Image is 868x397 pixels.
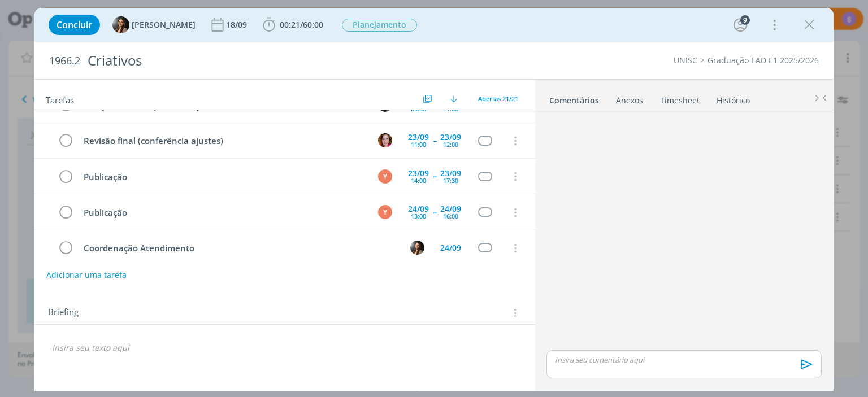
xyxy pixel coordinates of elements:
span: Abertas 21/21 [478,94,518,103]
a: Timesheet [659,90,700,106]
span: 1966.2 [49,55,80,67]
div: Coordenação Atendimento [79,241,400,255]
div: 24/09 [440,205,461,213]
div: Publicação [79,206,367,220]
div: Anexos [616,95,643,106]
span: 60:00 [303,19,323,30]
button: Planejamento [341,18,418,32]
div: 18/09 [226,21,249,29]
span: Concluir [57,20,92,29]
div: 23/09 [440,169,461,177]
img: B [112,16,129,33]
div: 23/09 [408,133,429,141]
div: Criativos [83,47,493,75]
div: 14:00 [411,177,426,184]
div: 11:00 [411,141,426,147]
div: 09:00 [411,106,426,112]
div: Publicação [79,170,367,184]
img: arrow-down.svg [450,95,457,102]
button: Concluir [49,15,100,35]
span: / [300,19,303,30]
span: -- [433,172,436,180]
a: Histórico [716,90,750,106]
div: Y [378,205,392,219]
div: Y [378,169,392,184]
span: Planejamento [342,19,417,32]
a: UNISC [674,55,697,66]
div: 23/09 [408,169,429,177]
a: Comentários [549,90,600,106]
span: 00:21 [280,19,300,30]
button: 9 [731,16,749,34]
span: [PERSON_NAME] [132,21,196,29]
div: 16:00 [443,213,458,219]
div: 24/09 [408,205,429,213]
button: B [377,132,394,149]
div: Revisão final (conferência ajustes) [79,134,367,148]
div: 17:30 [443,177,458,184]
button: 00:21/60:00 [260,16,326,34]
a: Graduação EAD E1 2025/2026 [708,55,819,66]
button: Y [377,168,394,185]
div: 23/09 [440,133,461,141]
div: 9 [740,15,750,25]
div: 11:00 [443,106,458,112]
span: Tarefas [46,92,74,106]
span: -- [433,137,436,145]
img: B [378,133,392,147]
button: B[PERSON_NAME] [112,16,196,33]
div: 13:00 [411,213,426,219]
button: Y [377,204,394,221]
div: 24/09 [440,244,461,252]
div: 12:00 [443,141,458,147]
span: Briefing [48,306,79,320]
img: B [410,241,424,255]
span: -- [433,208,436,216]
button: Adicionar uma tarefa [46,265,127,285]
div: dialog [34,8,833,391]
button: B [409,239,426,256]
